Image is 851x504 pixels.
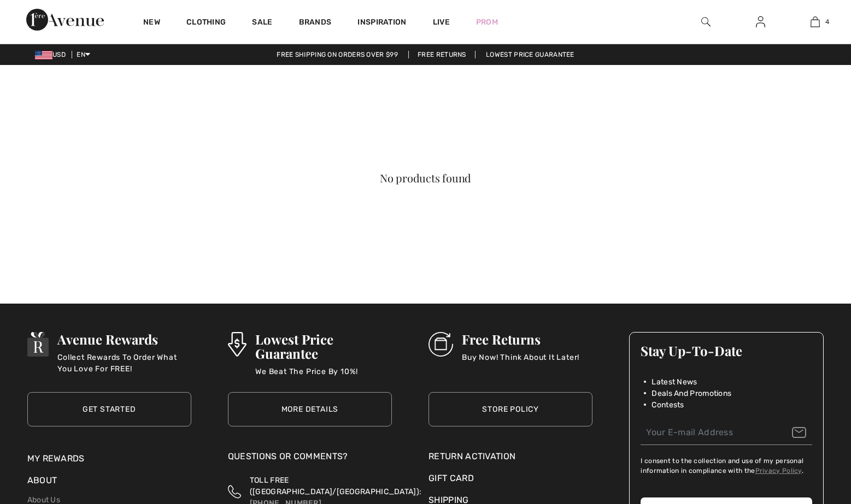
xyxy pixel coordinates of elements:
div: No products found [60,173,791,183]
h3: Lowest Price Guarantee [255,332,392,360]
a: Sale [252,17,272,29]
a: Brands [299,17,332,29]
h3: Free Returns [462,332,579,346]
a: Return Activation [429,450,592,463]
input: Your E-mail Address [641,420,812,445]
div: About [27,474,191,493]
img: search the website [701,15,711,28]
a: Live [433,16,450,28]
a: 4 [788,15,842,28]
a: Free Returns [408,51,476,58]
a: More Details [228,392,392,426]
img: My Info [756,15,765,28]
span: Contests [652,399,684,411]
span: Latest News [652,376,697,388]
p: Collect Rewards To Order What You Love For FREE! [57,352,191,373]
span: EN [77,51,90,58]
h3: Avenue Rewards [57,332,191,346]
span: Deals And Promotions [652,388,731,399]
img: Free Returns [429,332,453,357]
span: TOLL FREE ([GEOGRAPHIC_DATA]/[GEOGRAPHIC_DATA]): [250,476,421,496]
span: USD [35,51,70,58]
p: We Beat The Price By 10%! [255,366,392,388]
img: Lowest Price Guarantee [228,332,247,357]
a: New [143,17,160,29]
p: Buy Now! Think About It Later! [462,352,579,373]
a: Sign In [747,15,774,29]
a: Free shipping on orders over $99 [268,51,407,58]
img: US Dollar [35,51,52,60]
a: Gift Card [429,472,592,485]
span: 4 [825,17,829,27]
div: Questions or Comments? [228,450,392,469]
a: Get Started [27,392,191,426]
a: Clothing [186,17,226,29]
a: Prom [476,16,498,28]
a: Store Policy [429,392,592,426]
span: Inspiration [357,17,406,29]
img: My Bag [811,15,820,28]
a: Lowest Price Guarantee [477,51,583,58]
img: 1ère Avenue [26,9,104,31]
img: Avenue Rewards [27,332,49,357]
a: My Rewards [27,453,85,464]
label: I consent to the collection and use of my personal information in compliance with the . [641,456,812,476]
h3: Stay Up-To-Date [641,343,812,358]
a: Privacy Policy [755,467,802,475]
